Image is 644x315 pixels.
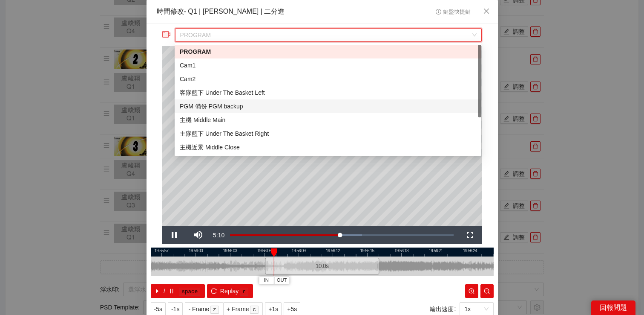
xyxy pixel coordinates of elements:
[265,258,379,274] div: 10.0 s
[180,129,476,138] div: 主隊籃下 Under The Basket Right
[274,276,289,284] button: OUT
[180,29,477,41] span: PROGRAM
[268,304,278,314] span: +1s
[480,284,494,298] button: zoom-out
[240,288,248,296] kbd: r
[259,276,274,284] button: IN
[465,284,478,298] button: zoom-in
[171,304,179,314] span: -1s
[188,304,209,314] span: - Frame
[157,7,285,17] div: 時間修改 - Q1 | [PERSON_NAME] | 二分進
[483,8,490,15] span: close
[591,300,635,315] div: 回報問題
[154,304,162,314] span: -5s
[180,47,476,56] div: PROGRAM
[162,30,171,39] span: video-camera
[180,74,476,84] div: Cam2
[213,232,224,239] span: 5:10
[162,226,186,244] button: Pause
[180,143,476,152] div: 主機近景 Middle Close
[162,46,482,226] div: Video Player
[211,288,217,295] span: reload
[436,9,470,15] span: 鍵盤快捷鍵
[180,61,476,70] div: Cam1
[210,306,219,314] kbd: z
[436,9,441,15] span: info-circle
[180,115,476,125] div: 主機 Middle Main
[164,286,165,296] span: /
[469,288,474,295] span: zoom-in
[277,277,287,284] span: OUT
[180,102,476,111] div: PGM 備份 PGM backup
[180,88,476,97] div: 客隊籃下 Under The Basket Left
[169,288,175,295] span: pause
[287,304,297,314] span: +5s
[220,286,239,296] span: Replay
[227,304,249,314] span: + Frame
[154,288,160,295] span: caret-right
[458,226,482,244] button: Fullscreen
[250,306,259,314] kbd: c
[484,288,490,295] span: zoom-out
[230,234,454,236] div: Progress Bar
[264,277,269,284] span: IN
[186,226,210,244] button: Mute
[179,288,200,296] kbd: space
[151,284,205,298] button: caret-right/pausespace
[207,284,253,298] button: reloadReplayr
